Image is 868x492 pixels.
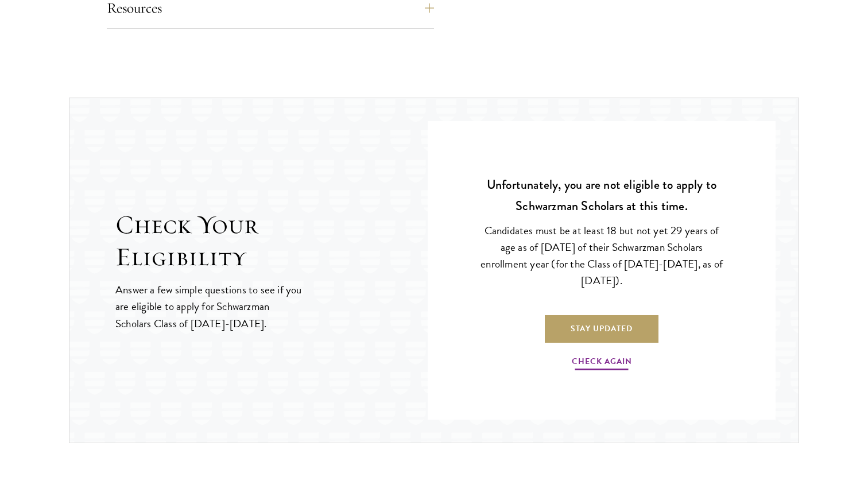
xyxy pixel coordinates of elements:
strong: Unfortunately, you are not eligible to apply to Schwarzman Scholars at this time. [487,175,716,215]
p: Candidates must be at least 18 but not yet 29 years of age as of [DATE] of their Schwarzman Schol... [479,222,724,289]
a: Check Again [572,354,632,372]
p: Answer a few simple questions to see if you are eligible to apply for Schwarzman Scholars Class o... [115,281,303,331]
h2: Check Your Eligibility [115,209,428,273]
a: Stay Updated [545,315,658,342]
